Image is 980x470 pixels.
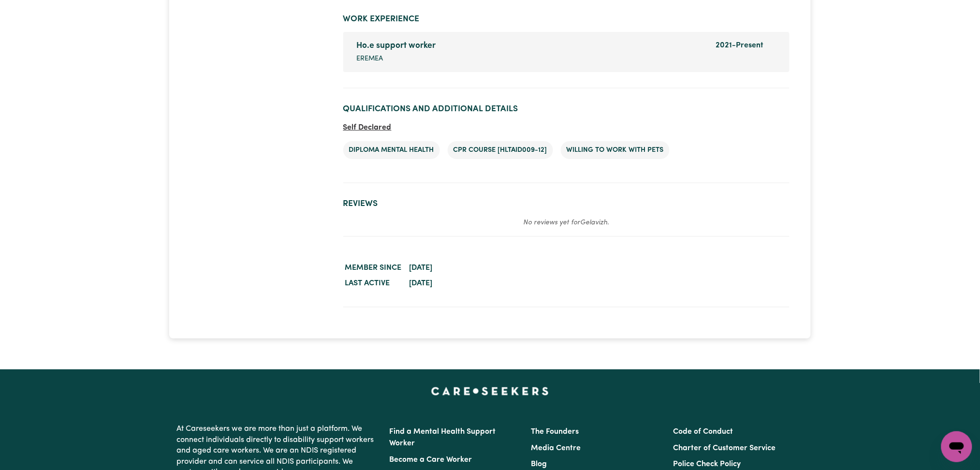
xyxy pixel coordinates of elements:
h2: Qualifications and Additional Details [343,104,790,114]
a: Careseekers home page [431,387,549,395]
a: Find a Mental Health Support Worker [390,428,496,447]
span: Self Declared [343,124,392,132]
h2: Reviews [343,199,790,209]
div: Ho.e support worker [357,40,704,52]
span: Eremea [357,54,383,64]
li: Diploma Mental Health [343,141,440,160]
a: Code of Conduct [673,428,733,436]
time: [DATE] [410,264,433,272]
a: Become a Care Worker [390,456,472,464]
a: Charter of Customer Service [673,444,775,452]
em: No reviews yet for Gelavizh . [523,219,609,226]
a: Police Check Policy [673,460,741,468]
dt: Member since [343,260,404,276]
span: 2021 - Present [716,42,764,49]
li: Willing to work with pets [561,141,670,160]
h2: Work Experience [343,14,790,24]
a: Media Centre [531,444,581,452]
a: The Founders [531,428,579,436]
dt: Last active [343,276,404,291]
iframe: Button to launch messaging window [941,431,972,462]
time: [DATE] [410,279,433,287]
a: Blog [531,460,547,468]
li: CPR Course [HLTAID009-12] [448,141,553,160]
